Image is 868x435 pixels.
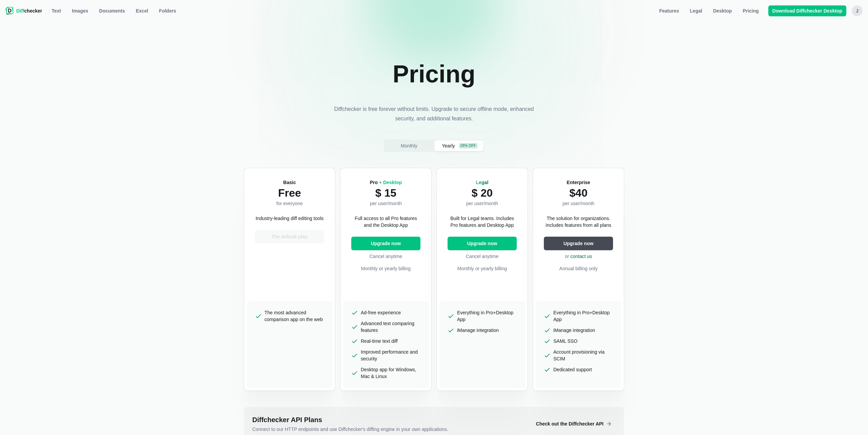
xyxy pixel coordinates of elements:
[47,5,65,16] a: Text
[393,60,475,88] h1: Pricing
[276,186,303,200] p: Free
[448,265,517,272] p: Monthly or yearly billing
[158,7,178,14] span: Folders
[544,253,613,260] p: or
[399,142,419,149] span: Monthly
[370,240,402,247] span: Upgrade now
[270,233,309,240] span: The default plan
[544,265,613,272] p: Annual billing only
[50,7,62,14] span: Text
[658,7,680,14] span: Features
[457,327,499,334] span: iManage integration
[686,5,707,16] a: Legal
[553,349,613,362] span: Account provisioning via SCIM
[332,104,536,123] p: Diffchecker is free forever without limits. Upgrade to secure offline mode, enhanced security, an...
[252,415,525,424] h2: Diffchecker API Plans
[459,143,477,149] div: 29% off
[553,366,592,373] span: Dedicated support
[553,327,595,334] span: iManage integration
[563,186,594,200] p: $40
[370,186,402,200] p: $ 15
[655,5,683,16] a: Features
[384,140,434,151] button: Monthly
[535,420,605,427] span: Check out the Diffchecker API
[361,309,401,316] span: Ad-free experience
[448,237,517,250] button: Upgrade now
[466,200,498,207] p: per user/month
[544,237,613,250] button: Upgrade now
[135,7,150,14] span: Excel
[709,5,736,16] a: Desktop
[256,215,324,222] p: Industry-leading diff editing tools
[771,7,844,14] span: Download Diffchecker Desktop
[852,5,863,16] button: J
[379,180,402,185] span: + Desktop
[155,5,180,16] button: Folders
[16,7,42,14] span: checker
[95,5,129,16] a: Documents
[553,309,613,323] span: Everything in Pro+Desktop App
[264,309,324,323] span: The most advanced comparison app on the web
[448,215,517,229] p: Built for Legal teams. Includes Pro features and Desktop App
[361,338,398,344] span: Real-time text diff
[689,7,704,14] span: Legal
[553,338,577,344] span: SAML SSO
[570,254,592,259] a: contact us
[562,240,595,247] span: Upgrade now
[276,200,303,207] p: for everyone
[434,140,484,151] button: Yearly29% off
[5,7,14,15] img: Diffchecker logo
[255,230,324,243] button: The default plan
[68,5,92,16] a: Images
[276,179,303,186] h2: Basic
[361,349,420,362] span: Improved performance and security
[5,5,42,16] a: Diffchecker
[351,237,420,250] button: Upgrade now
[466,240,499,247] span: Upgrade now
[71,7,90,14] span: Images
[370,200,402,207] p: per user/month
[563,200,594,207] p: per user/month
[351,253,420,260] p: Cancel anytime
[370,179,402,186] h2: Pro
[361,366,420,380] span: Desktop app for Windows, Mac & Linux
[448,253,517,260] p: Cancel anytime
[351,215,420,229] p: Full access to all Pro features and the Desktop App
[531,417,616,431] button: Check out the Diffchecker API
[351,265,420,272] p: Monthly or yearly billing
[16,8,24,14] span: Diff
[712,7,733,14] span: Desktop
[252,426,525,433] p: Connect to our HTTP endpoints and use Diffchecker's diffing engine in your own applications.
[132,5,153,16] a: Excel
[476,180,489,185] span: Legal
[741,7,760,14] span: Pricing
[361,320,420,334] span: Advanced text comparing features
[457,309,517,323] span: Everything in Pro+Desktop App
[98,7,126,14] span: Documents
[466,186,498,200] p: $ 20
[531,424,616,430] a: Check out the Diffchecker API
[563,179,594,186] h2: Enterprise
[768,5,846,16] a: Download Diffchecker Desktop
[544,215,613,229] p: The solution for organizations. Includes features from all plans
[440,142,456,149] span: Yearly
[738,5,763,16] a: Pricing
